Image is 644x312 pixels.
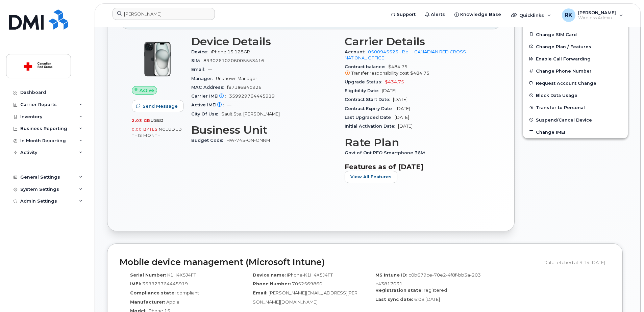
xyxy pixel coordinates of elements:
span: used [150,118,164,123]
h3: Rate Plan [345,136,490,149]
label: Compliance state: [130,290,176,296]
span: Quicklinks [519,12,544,18]
div: Data fetched at 9:14 [DATE] [544,256,610,269]
h3: Carrier Details [345,35,490,48]
label: Registration state: [375,287,423,293]
label: Phone Number: [253,281,291,287]
label: MS Intune ID: [375,272,407,278]
div: Reza Khorrami [557,8,628,22]
span: [PERSON_NAME] [578,10,616,15]
span: Device [191,49,211,54]
button: Enable Call Forwarding [523,53,628,65]
a: Knowledge Base [450,8,506,21]
span: Email [191,67,208,72]
h3: Features as of [DATE] [345,163,490,171]
span: Budget Code [191,138,226,143]
span: 359929764445919 [142,281,188,286]
span: compliant [177,290,199,295]
label: IMEI: [130,281,141,287]
button: Transfer to Personal [523,101,628,113]
button: Suspend/Cancel Device [523,114,628,126]
span: [DATE] [398,124,413,129]
span: Carrier IMEI [191,94,229,99]
button: View All Features [345,171,397,183]
span: Suspend/Cancel Device [536,117,592,122]
button: Change Plan / Features [523,41,628,53]
label: Manufacturer: [130,299,165,305]
span: [DATE] [382,88,396,93]
span: iPhone-K1H4X5J4FT [287,272,333,278]
span: Transfer responsibility cost [351,71,409,76]
span: — [208,67,212,72]
span: K1H4X5J4FT [167,272,196,278]
span: 89302610206005553416 [203,58,264,63]
span: Wireless Admin [578,15,616,21]
span: 359929764445919 [229,94,275,99]
span: Knowledge Base [460,11,501,18]
button: Change IMEI [523,126,628,138]
a: Alerts [420,8,450,21]
span: View All Features [350,174,392,180]
button: Send Message [132,100,183,112]
span: Initial Activation Date [345,124,398,129]
span: Account [345,49,368,54]
span: Enable Call Forwarding [536,56,591,61]
span: Active IMEI [191,102,227,107]
span: c0b679ce-70e2-4f8f-bb3a-203c43817031 [375,272,481,287]
span: Active [140,87,154,94]
span: 7052569860 [292,281,322,286]
span: $484.75 [345,64,490,76]
span: Manager [191,76,216,81]
span: registered [424,287,447,293]
span: — [227,102,231,107]
span: 0.00 Bytes [132,127,157,132]
button: Request Account Change [523,77,628,89]
a: Support [386,8,420,21]
div: Quicklinks [506,8,556,22]
label: Device name: [253,272,286,278]
span: Apple [166,299,179,305]
span: iPhone 15 128GB [211,49,250,54]
span: [DATE] [393,97,407,102]
label: Email: [253,290,268,296]
span: Govt of Ont PFO Smartphone 36M [345,150,428,155]
button: Change SIM Card [523,28,628,41]
h3: Device Details [191,35,337,48]
span: Contract balance [345,64,388,69]
span: Eligibility Date [345,88,382,93]
span: $434.75 [385,79,404,84]
span: RK [565,11,572,19]
span: Contract Start Date [345,97,393,102]
span: [DATE] [395,115,409,120]
button: Block Data Usage [523,89,628,101]
span: f871a684b926 [227,85,262,90]
span: SIM [191,58,203,63]
span: Alerts [431,11,445,18]
span: [PERSON_NAME][EMAIL_ADDRESS][PERSON_NAME][DOMAIN_NAME] [253,290,357,305]
input: Find something... [113,8,215,20]
button: Change Phone Number [523,65,628,77]
span: 6:08 [DATE] [414,296,440,302]
span: 2.03 GB [132,118,150,123]
span: Send Message [143,103,178,109]
span: Sault Ste. [PERSON_NAME] [221,111,280,116]
a: HW-745-ON-ONNM [226,138,270,143]
span: MAC Address [191,85,227,90]
span: Last Upgraded Date [345,115,395,120]
span: Change Plan / Features [536,44,591,49]
span: [DATE] [396,106,410,111]
span: Contract Expiry Date [345,106,396,111]
a: 0500945525 - Bell - CANADIAN RED CROSS- NATIONAL OFFICE [345,49,468,60]
span: Support [397,11,416,18]
span: included this month [132,127,182,138]
img: iPhone_15_Black.png [137,39,178,79]
label: Last sync date: [375,296,413,303]
h3: Business Unit [191,124,337,136]
span: $484.75 [410,71,429,76]
label: Serial Number: [130,272,166,278]
span: City Of Use [191,111,221,116]
span: Upgrade Status [345,79,385,84]
h2: Mobile device management (Microsoft Intune) [120,258,539,267]
span: Unknown Manager [216,76,257,81]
